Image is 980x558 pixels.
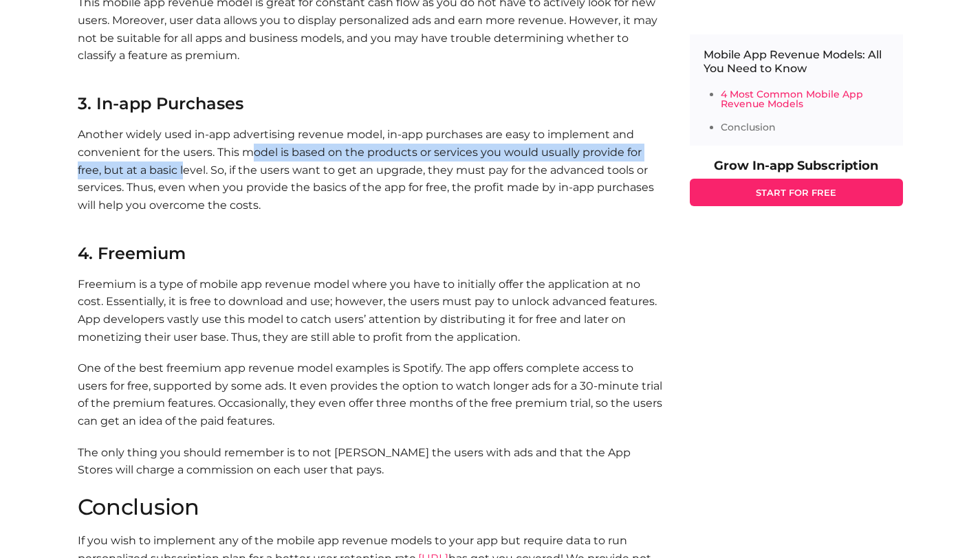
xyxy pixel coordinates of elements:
[721,88,863,110] a: 4 Most Common Mobile App Revenue Models
[78,359,662,429] p: One of the best freemium app revenue model examples is Spotify. The app offers complete access to...
[78,126,662,232] p: Another widely used in-app advertising revenue model, in-app purchases are easy to implement and ...
[690,179,903,206] a: START FOR FREE
[78,276,662,346] p: Freemium is a type of mobile app revenue model where you have to initially offer the application ...
[78,93,243,113] font: 3. In-app Purchases
[690,159,903,172] p: Grow In-app Subscription
[704,48,889,76] p: Mobile App Revenue Models: All You Need to Know
[78,243,186,263] font: 4. Freemium
[78,444,662,497] p: The only thing you should remember is to not [PERSON_NAME] the users with ads and that the App St...
[78,493,199,520] span: Conclusion
[721,121,776,133] a: Conclusion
